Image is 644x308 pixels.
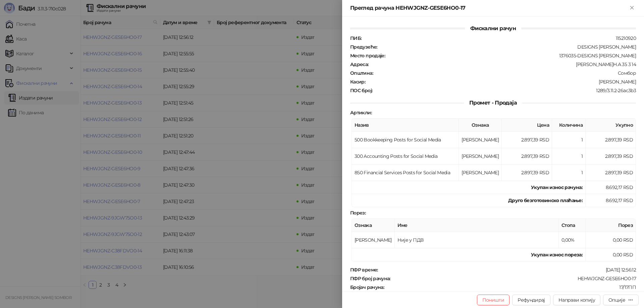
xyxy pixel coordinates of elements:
div: [DATE] 12:56:12 [379,267,637,273]
button: Направи копију [553,295,600,305]
strong: Порез : [350,210,366,216]
div: 1289/3.11.2-26ac3b3 [373,87,637,94]
td: 1 [552,132,586,148]
td: [PERSON_NAME] [459,148,502,165]
th: Количина [552,119,586,132]
td: 1 [552,165,586,181]
td: 300 Accounting Posts for Social Media [352,148,459,165]
td: 2.897,39 RSD [586,165,636,181]
td: 2.897,39 RSD [586,132,636,148]
strong: ПОС број : [350,87,372,94]
td: 2.897,39 RSD [502,148,552,165]
td: 0,00 RSD [586,248,636,261]
td: 0,00 RSD [586,232,636,248]
span: Промет - Продаја [464,100,522,106]
td: 8.692,17 RSD [586,181,636,194]
strong: Артикли : [350,110,372,116]
th: Име [395,219,559,232]
td: [PERSON_NAME] [352,232,395,248]
strong: Место продаје : [350,53,385,59]
div: 1376035-DESIGNS [PERSON_NAME] [386,53,637,59]
strong: Укупан износ рачуна : [531,184,583,190]
th: Укупно [586,119,636,132]
strong: ПИБ : [350,35,361,41]
td: 500 Bookkeeping Posts for Social Media [352,132,459,148]
span: Направи копију [558,297,595,303]
strong: ПФР време : [350,267,378,273]
th: Назив [352,119,459,132]
strong: Адреса : [350,61,369,67]
button: Поништи [477,295,510,305]
div: 17/17ПП [385,284,637,290]
strong: Касир : [350,79,365,85]
button: Рефундирај [512,295,550,305]
span: Фискални рачун [465,25,521,32]
div: Преглед рачуна HEHWJGNZ-GESE6HO0-17 [350,4,628,12]
button: Close [628,4,636,12]
div: HEHWJGNZ-GESE6HO0-17 [391,275,637,282]
strong: Укупан износ пореза: [531,252,583,258]
th: Ознака [459,119,502,132]
button: Опције [603,295,639,305]
td: 8.692,17 RSD [586,194,636,207]
strong: ПФР број рачуна : [350,275,390,282]
div: [PERSON_NAME] [366,79,637,85]
th: Порез [586,219,636,232]
div: 115210920 [362,35,637,41]
td: 2.897,39 RSD [502,165,552,181]
td: 2.897,39 RSD [586,148,636,165]
td: [PERSON_NAME] [459,165,502,181]
strong: Друго безготовинско плаћање : [508,197,583,203]
td: Није у ПДВ [395,232,559,248]
th: Цена [502,119,552,132]
td: 1 [552,148,586,165]
div: [PERSON_NAME]Н.А 35 3 14 [369,61,637,67]
div: Сомбор [374,70,637,76]
th: Ознака [352,219,395,232]
strong: Бројач рачуна : [350,284,384,290]
div: DESIGNS [PERSON_NAME] [378,44,637,50]
div: Опције [608,297,625,303]
td: 850 Financial Services Posts for Social Media [352,165,459,181]
strong: Општина : [350,70,373,76]
th: Стопа [559,219,586,232]
td: [PERSON_NAME] [459,132,502,148]
strong: Предузеће : [350,44,377,50]
td: 2.897,39 RSD [502,132,552,148]
td: 0,00% [559,232,586,248]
